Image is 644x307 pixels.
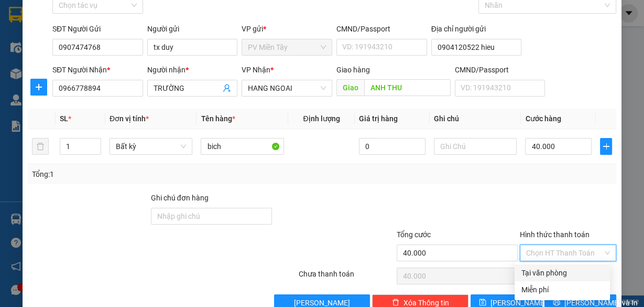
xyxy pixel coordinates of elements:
div: CMND/Passport [455,64,545,76]
div: 0907474768 [9,34,115,49]
div: 0933875148 [GEOGRAPHIC_DATA] [9,49,115,74]
span: Bất kỳ [116,139,187,154]
div: SĐT Người Gửi [52,23,143,35]
span: user-add [223,84,231,92]
input: Địa chỉ của người gửi [431,39,522,56]
span: HANG NGOAI [248,80,326,96]
span: PV Miền Tây [248,39,326,55]
span: Đơn vị tính [110,114,149,123]
input: 0 [359,138,425,155]
span: Giá trị hàng [359,114,398,123]
th: Ghi chú [430,109,521,129]
div: Địa chỉ người gửi [431,23,522,35]
input: Ghi Chú [434,138,517,155]
span: Gửi: [9,10,25,21]
div: Tổng: 1 [32,168,249,180]
div: Người gửi [147,23,238,35]
div: Người nhận [147,64,238,76]
span: Tổng cước [397,230,431,239]
button: delete [32,138,49,155]
div: HANG NGOAI [123,9,213,34]
div: 0907397168 [123,47,213,61]
span: plus [601,142,612,151]
span: VP Nhận [242,66,270,74]
span: delete [392,299,399,307]
span: Giao hàng [336,66,370,74]
div: Miễn phí [521,284,604,295]
span: Định lượng [303,114,340,123]
div: VP gửi [242,23,332,35]
div: PV Miền Tây [9,9,115,22]
button: plus [600,138,612,155]
input: Dọc đường [364,79,451,96]
span: SL [60,114,68,123]
span: printer [553,299,560,307]
span: Nhận: [123,10,147,21]
span: plus [31,83,47,91]
button: plus [30,79,47,96]
label: Hình thức thanh toán [520,230,590,239]
div: HANH [123,34,213,47]
div: CMND/Passport [336,23,427,35]
div: SĐT Người Nhận [52,64,143,76]
span: Cước hàng [525,114,561,123]
div: Tại văn phòng [521,267,604,279]
div: Chưa thanh toán [298,268,396,287]
input: Ghi chú đơn hàng [151,208,272,225]
span: Tên hàng [201,114,235,123]
span: Giao [336,79,364,96]
label: Ghi chú đơn hàng [151,194,209,202]
input: VD: Bàn, Ghế [201,138,284,155]
span: save [479,299,486,307]
div: tx duy [9,22,115,34]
